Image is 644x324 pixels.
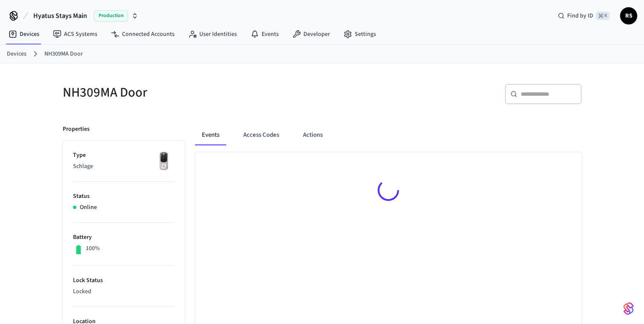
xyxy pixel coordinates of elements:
[94,10,128,21] span: Production
[7,50,26,59] a: Devices
[621,8,636,24] span: RS
[46,27,104,42] a: ACS Systems
[73,287,175,296] p: Locked
[33,11,87,21] span: Hyatus Stays Main
[624,302,634,315] img: SeamLogoGradient.69752ec5.svg
[551,8,617,24] div: Find by ID⌘ K
[244,27,286,42] a: Events
[86,244,100,253] p: 100%
[63,84,317,101] h5: NH309MA Door
[73,151,175,160] p: Type
[153,151,175,172] img: Yale Assure Touchscreen Wifi Smart Lock, Satin Nickel, Front
[2,27,46,42] a: Devices
[104,27,181,42] a: Connected Accounts
[286,27,337,42] a: Developer
[63,125,90,134] p: Properties
[73,233,175,242] p: Battery
[80,203,97,212] p: Online
[337,27,383,42] a: Settings
[236,125,286,145] button: Access Codes
[296,125,329,145] button: Actions
[73,192,175,201] p: Status
[620,7,637,24] button: RS
[73,276,175,285] p: Lock Status
[44,50,83,59] a: NH309MA Door
[567,12,593,20] span: Find by ID
[596,12,610,20] span: ⌘ K
[195,125,582,145] div: ant example
[181,27,244,42] a: User Identities
[73,162,175,171] p: Schlage
[195,125,226,145] button: Events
